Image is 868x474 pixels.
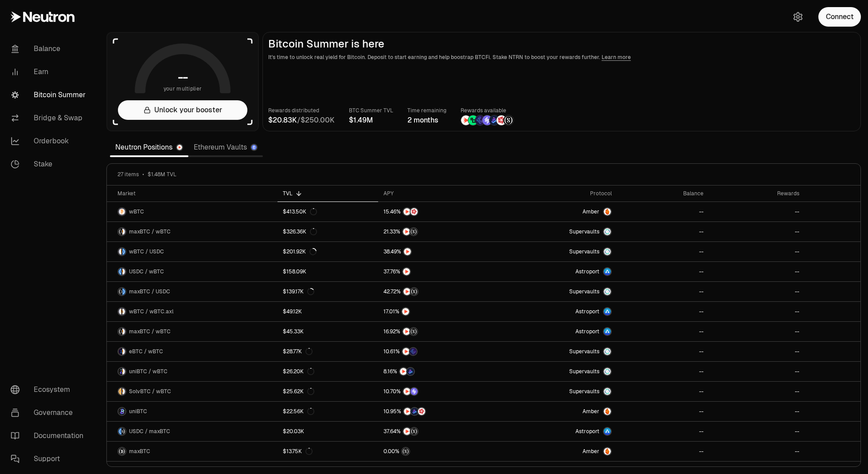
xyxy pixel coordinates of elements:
[407,106,446,115] p: Time remaining
[148,171,176,178] span: $1.48M TVL
[118,308,121,315] img: wBTC Logo
[129,228,171,235] span: maxBTC / wBTC
[383,347,493,356] button: NTRNEtherFi Points
[383,367,493,376] button: NTRNBedrock Diamonds
[411,428,418,435] img: Structured Points
[4,107,96,130] a: Bridge & Swap
[129,448,150,455] span: maxBTC
[410,328,417,335] img: Structured Points
[188,138,263,156] a: Ethereum Vaults
[617,362,709,381] a: --
[129,388,171,395] span: SolvBTC / wBTC
[383,407,493,416] button: NTRNBedrock DiamondsMars Fragments
[268,115,335,126] div: /
[118,248,121,255] img: wBTC Logo
[107,402,278,421] a: uniBTC LogouniBTC
[709,202,805,221] a: --
[251,145,257,150] img: Ethereum Logo
[129,408,147,415] span: uniBTC
[122,328,125,335] img: wBTC Logo
[604,248,611,255] img: Supervaults
[118,428,121,435] img: USDC Logo
[4,130,96,153] a: Orderbook
[497,115,506,125] img: Mars Fragments
[583,448,599,455] span: Amber
[283,348,313,355] div: $28.77K
[411,408,418,415] img: Bedrock Diamonds
[383,327,493,336] button: NTRNStructured Points
[122,428,125,435] img: maxBTC Logo
[378,262,498,281] a: NTRN
[283,248,317,255] div: $201.92K
[604,448,611,455] img: Amber
[107,202,278,221] a: wBTC LogowBTC
[118,348,121,355] img: eBTC Logo
[383,207,493,216] button: NTRNMars Fragments
[278,202,378,221] a: $413.50K
[403,328,410,335] img: NTRN
[4,60,96,83] a: Earn
[117,190,272,197] div: Market
[383,190,493,197] div: APY
[575,308,599,315] span: Astroport
[497,222,617,241] a: SupervaultsSupervaults
[107,282,278,301] a: maxBTC LogoUSDC LogomaxBTC / USDC
[709,442,805,461] a: --
[283,388,314,395] div: $25.62K
[122,288,125,295] img: USDC Logo
[107,322,278,341] a: maxBTC LogowBTC LogomaxBTC / wBTC
[129,308,173,315] span: wBTC / wBTC.axl
[107,362,278,381] a: uniBTC LogowBTC LogouniBTC / wBTC
[709,402,805,421] a: --
[617,202,709,221] a: --
[617,322,709,341] a: --
[129,288,170,295] span: maxBTC / USDC
[378,422,498,441] a: NTRNStructured Points
[129,268,164,275] span: USDC / wBTC
[575,428,599,435] span: Astroport
[378,302,498,321] a: NTRN
[497,402,617,421] a: AmberAmber
[4,378,96,401] a: Ecosystem
[278,242,378,261] a: $201.92K
[617,442,709,461] a: --
[709,222,805,241] a: --
[278,362,378,381] a: $26.20K
[378,442,498,461] a: Structured Points
[118,328,121,335] img: maxBTC Logo
[403,348,410,355] img: NTRN
[122,268,125,275] img: wBTC Logo
[575,268,599,275] span: Astroport
[283,308,302,315] div: $49.12K
[118,408,125,415] img: uniBTC Logo
[403,288,411,295] img: NTRN
[117,171,139,178] span: 27 items
[709,322,805,341] a: --
[4,37,96,60] a: Balance
[177,145,182,150] img: Neutron Logo
[118,268,121,275] img: USDC Logo
[278,342,378,361] a: $28.77K
[129,248,164,255] span: wBTC / USDC
[118,208,125,215] img: wBTC Logo
[118,448,125,455] img: maxBTC Logo
[407,368,414,375] img: Bedrock Diamonds
[418,408,425,415] img: Mars Fragments
[709,262,805,281] a: --
[575,328,599,335] span: Astroport
[164,84,202,93] span: your multiplier
[709,342,805,361] a: --
[268,38,855,50] h2: Bitcoin Summer is here
[110,138,188,156] a: Neutron Positions
[129,428,170,435] span: USDC / maxBTC
[497,322,617,341] a: Astroport
[504,115,513,125] img: Structured Points
[709,242,805,261] a: --
[411,288,418,295] img: Structured Points
[569,228,599,235] span: Supervaults
[617,402,709,421] a: --
[283,228,317,235] div: $326.36K
[4,153,96,176] a: Stake
[383,427,493,436] button: NTRNStructured Points
[569,288,599,295] span: Supervaults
